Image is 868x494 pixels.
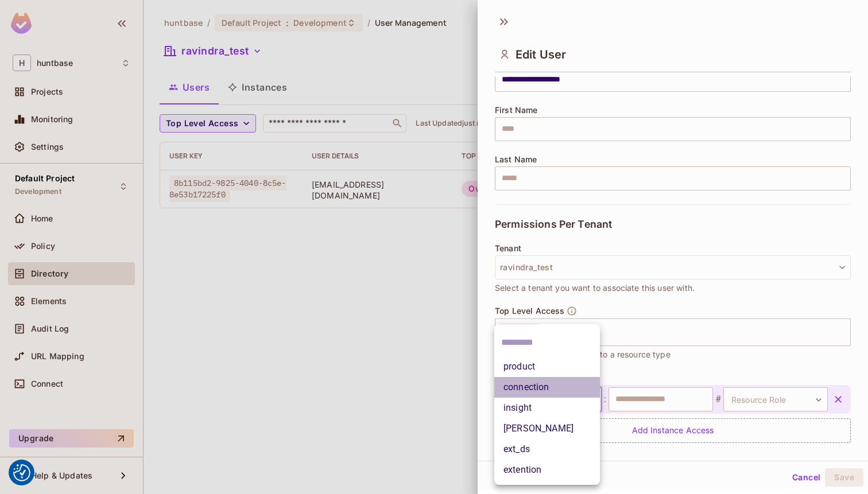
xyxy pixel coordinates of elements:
[494,418,600,439] li: [PERSON_NAME]
[494,356,600,377] li: product
[494,398,600,418] li: insight
[494,377,600,398] li: connection
[494,460,600,480] li: extention
[494,439,600,460] li: ext_ds
[13,464,30,481] button: Consent Preferences
[13,464,30,481] img: Revisit consent button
